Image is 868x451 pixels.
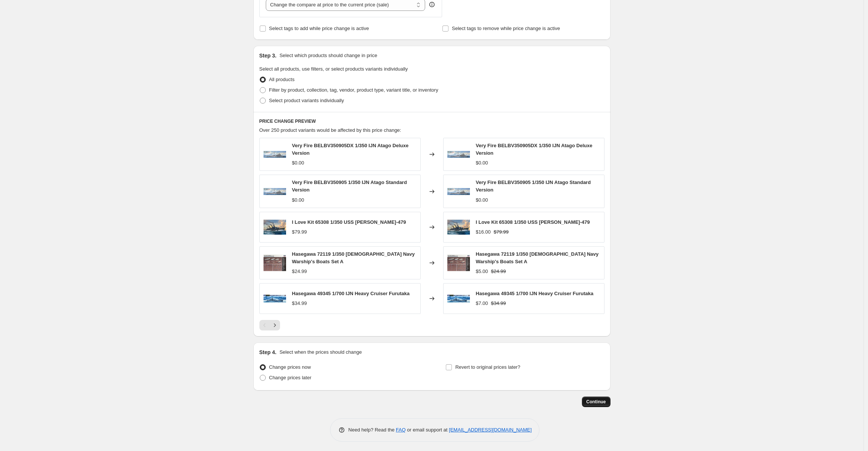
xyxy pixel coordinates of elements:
span: Continue [586,399,606,405]
div: $0.00 [292,196,304,204]
span: All products [269,77,295,82]
span: Select all products, use filters, or select products variants individually [259,66,408,72]
span: Hasegawa 49345 1/700 IJN Heavy Cruiser Furutaka [476,291,594,296]
span: Revert to original prices later? [455,364,520,370]
span: Select tags to add while price change is active [269,26,369,31]
img: VFBELBV350905DX-1_80x.jpg [447,143,470,166]
span: Change prices later [269,375,312,380]
span: Hasegawa 72119 1/350 [DEMOGRAPHIC_DATA] Navy Warship's Boats Set A [476,251,599,264]
h2: Step 4. [259,348,277,356]
strike: $34.99 [491,300,506,307]
div: help [428,1,436,8]
span: Need help? Read the [348,427,396,433]
span: Very Fire BELBV350905 1/350 IJN Atago Standard Version [292,179,407,193]
button: Continue [582,397,610,407]
span: Change prices now [269,364,311,370]
img: H49345-1_8f638a97-072f-4f96-8d6e-4fc21214d922_80x.jpg [264,287,286,310]
span: Hasegawa 49345 1/700 IJN Heavy Cruiser Furutaka [292,291,410,296]
span: or email support at [406,427,449,433]
a: [EMAIL_ADDRESS][DOMAIN_NAME] [449,427,532,433]
strike: $24.99 [491,268,506,275]
div: $7.00 [476,300,488,307]
span: Over 250 product variants would be affected by this price change: [259,127,401,133]
div: $0.00 [476,196,488,204]
nav: Pagination [259,320,280,330]
img: VFBELBV350905-1_80x.jpg [264,180,286,203]
img: H72119-1_282fa7f4-c8ae-488a-b034-1c2a35229ee0_80x.jpg [447,252,470,274]
div: $0.00 [476,159,488,167]
span: Filter by product, collection, tag, vendor, product type, variant title, or inventory [269,87,438,93]
p: Select when the prices should change [279,348,362,356]
div: $5.00 [476,268,488,275]
h2: Step 3. [259,52,277,59]
span: Very Fire BELBV350905DX 1/350 IJN Atago Deluxe Version [476,143,592,156]
div: $34.99 [292,300,307,307]
span: Select tags to remove while price change is active [452,26,560,31]
a: FAQ [396,427,406,433]
div: $24.99 [292,268,307,275]
span: Hasegawa 72119 1/350 [DEMOGRAPHIC_DATA] Navy Warship's Boats Set A [292,251,415,264]
img: VFBELBV350905-1_80x.jpg [447,180,470,203]
div: $16.00 [476,228,491,236]
span: Select product variants individually [269,98,344,103]
h6: PRICE CHANGE PREVIEW [259,118,604,124]
img: ILoveKit65308-1_80x.jpg [447,216,470,238]
img: H49345-1_8f638a97-072f-4f96-8d6e-4fc21214d922_80x.jpg [447,287,470,310]
strike: $79.99 [494,228,509,236]
img: ILoveKit65308-1_80x.jpg [264,216,286,238]
div: $0.00 [292,159,304,167]
img: H72119-1_282fa7f4-c8ae-488a-b034-1c2a35229ee0_80x.jpg [264,252,286,274]
p: Select which products should change in price [279,52,377,59]
span: I Love Kit 65308 1/350 USS [PERSON_NAME]-479 [476,219,590,225]
img: VFBELBV350905DX-1_80x.jpg [264,143,286,166]
div: $79.99 [292,228,307,236]
button: Next [270,320,280,330]
span: Very Fire BELBV350905 1/350 IJN Atago Standard Version [476,179,591,193]
span: I Love Kit 65308 1/350 USS [PERSON_NAME]-479 [292,219,406,225]
span: Very Fire BELBV350905DX 1/350 IJN Atago Deluxe Version [292,143,409,156]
